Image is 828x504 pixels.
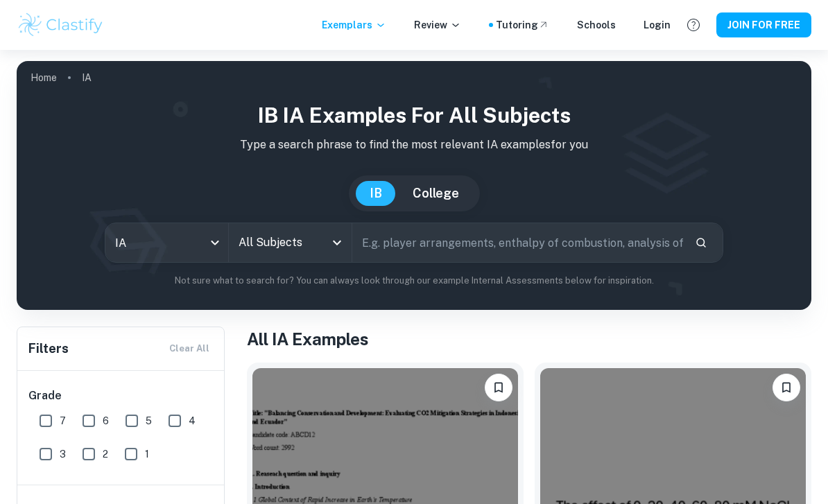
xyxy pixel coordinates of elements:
[60,446,66,462] span: 3
[28,388,214,404] h6: Grade
[414,17,461,33] p: Review
[17,11,105,39] img: Clastify logo
[145,446,149,462] span: 1
[31,68,57,87] a: Home
[82,70,92,85] p: IA
[327,233,347,252] button: Open
[356,181,396,206] button: IB
[352,223,684,262] input: E.g. player arrangements, enthalpy of combustion, analysis of a big city...
[60,413,66,428] span: 7
[716,12,811,37] button: JOIN FOR FREE
[28,100,800,131] h1: IB IA examples for all subjects
[28,339,69,358] h6: Filters
[103,413,109,428] span: 6
[103,446,108,462] span: 2
[189,413,196,428] span: 4
[485,374,512,401] button: Please log in to bookmark exemplars
[17,61,811,310] img: profile cover
[496,17,549,33] a: Tutoring
[105,223,228,262] div: IA
[644,17,671,33] a: Login
[322,17,386,33] p: Exemplars
[146,413,152,428] span: 5
[689,231,713,254] button: Search
[28,137,800,153] p: Type a search phrase to find the most relevant IA examples for you
[399,181,473,206] button: College
[773,374,800,401] button: Please log in to bookmark exemplars
[247,327,811,351] h1: All IA Examples
[28,274,800,288] p: Not sure what to search for? You can always look through our example Internal Assessments below f...
[577,17,616,33] a: Schools
[682,13,705,37] button: Help and Feedback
